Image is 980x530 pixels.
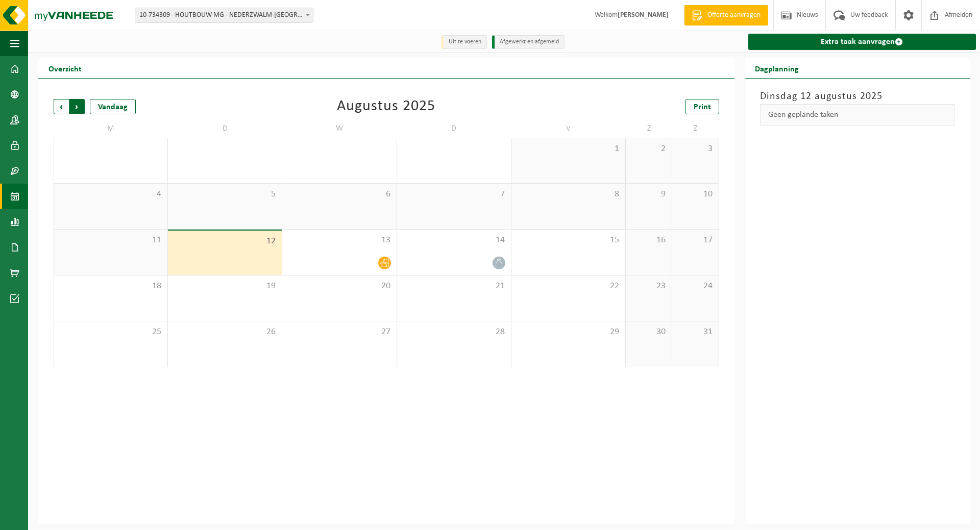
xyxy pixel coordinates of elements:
[517,143,620,155] span: 1
[59,189,162,200] span: 4
[631,235,667,246] span: 16
[748,34,976,50] a: Extra taak aanvragen
[677,189,713,200] span: 10
[677,326,713,338] span: 31
[59,281,162,292] span: 18
[397,119,511,138] td: D
[694,103,711,111] span: Print
[760,104,954,125] div: Geen geplande taken
[441,35,487,49] li: Uit te voeren
[517,189,620,200] span: 8
[677,235,713,246] span: 17
[54,119,168,138] td: M
[173,189,277,200] span: 5
[69,99,85,114] span: Volgende
[631,143,667,155] span: 2
[626,119,672,138] td: Z
[745,58,809,78] h2: Dagplanning
[677,281,713,292] span: 24
[173,326,277,338] span: 26
[38,58,92,78] h2: Overzicht
[282,119,397,138] td: W
[402,235,506,246] span: 14
[54,99,69,114] span: Vorige
[517,235,620,246] span: 15
[59,235,162,246] span: 11
[287,326,391,338] span: 27
[677,143,713,155] span: 3
[90,99,136,114] div: Vandaag
[511,119,626,138] td: V
[287,235,391,246] span: 13
[402,326,506,338] span: 28
[402,281,506,292] span: 21
[631,326,667,338] span: 30
[672,119,719,138] td: Z
[287,189,391,200] span: 6
[168,119,282,138] td: D
[517,326,620,338] span: 29
[135,8,313,23] span: 10-734309 - HOUTBOUW MG - NEDERZWALM-HERMELGEM
[59,326,162,338] span: 25
[135,8,313,22] span: 10-734309 - HOUTBOUW MG - NEDERZWALM-HERMELGEM
[705,10,763,20] span: Offerte aanvragen
[631,189,667,200] span: 9
[517,281,620,292] span: 22
[402,189,506,200] span: 7
[492,35,565,49] li: Afgewerkt en afgemeld
[631,281,667,292] span: 23
[618,11,669,19] strong: [PERSON_NAME]
[684,5,768,26] a: Offerte aanvragen
[337,99,435,114] div: Augustus 2025
[760,89,954,104] h3: Dinsdag 12 augustus 2025
[685,99,719,114] a: Print
[173,281,277,292] span: 19
[173,236,277,247] span: 12
[287,281,391,292] span: 20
